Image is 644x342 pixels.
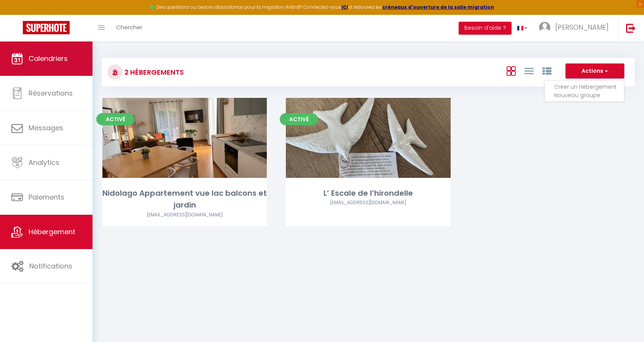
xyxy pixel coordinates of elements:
[382,4,494,10] a: créneaux d'ouverture de la salle migration
[102,211,267,219] div: Airbnb
[533,15,618,42] a: ... [PERSON_NAME]
[286,199,450,206] div: Airbnb
[459,22,512,35] button: Besoin d'aide ?
[29,158,59,167] span: Analytics
[116,23,142,31] span: Chercher
[280,113,318,125] span: Activé
[542,64,552,77] a: Vue par Groupe
[102,187,267,211] div: Nidolago Appartement vue lac balcons et jardin
[524,64,534,77] a: Vue en Liste
[6,3,29,26] button: Ouvrir le widget de chat LiveChat
[29,88,73,98] span: Réservations
[566,64,624,79] button: Actions
[96,113,134,125] span: Activé
[29,227,75,237] span: Hébergement
[29,54,68,63] span: Calendriers
[29,123,63,133] span: Messages
[555,22,609,32] span: [PERSON_NAME]
[29,192,64,202] span: Paiements
[23,21,70,34] img: Super Booking
[539,22,550,33] img: ...
[341,4,348,10] a: ICI
[507,64,516,77] a: Vue en Box
[554,91,624,99] li: Nouveau groupe
[626,23,636,33] img: logout
[286,187,450,199] div: L’ Escale de l’hirondelle
[554,83,624,91] li: Créer un Hébergement
[110,15,148,42] a: Chercher
[29,261,72,271] span: Notifications
[123,64,184,81] h3: 2 Hébergements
